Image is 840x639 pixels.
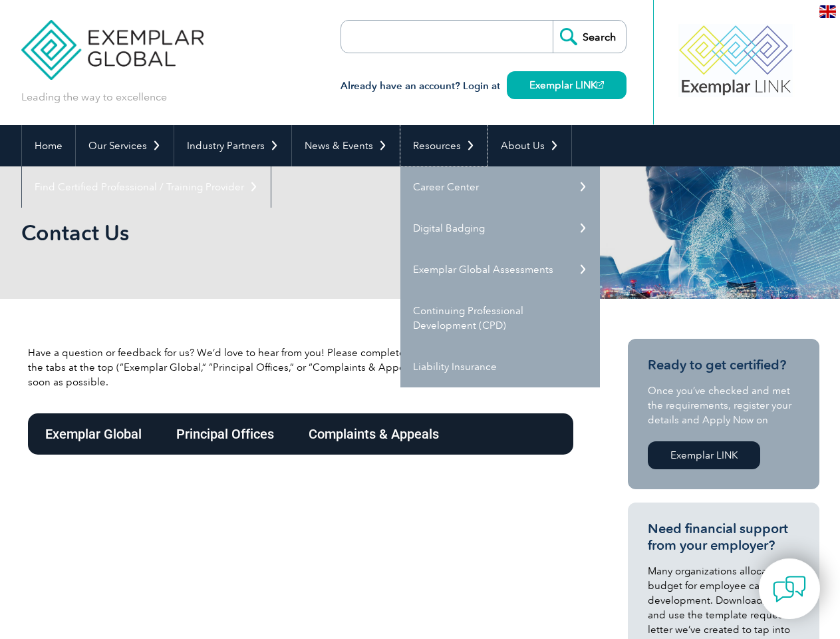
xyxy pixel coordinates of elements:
[21,90,167,105] p: Leading the way to excellence
[400,208,600,249] a: Digital Badging
[648,357,799,373] h3: Ready to get certified?
[22,166,271,208] a: Find Certified Professional / Training Provider
[648,521,799,554] h3: Need financial support from your employer?
[648,441,760,469] a: Exemplar LINK
[773,572,806,606] img: contact-chat.png
[174,125,291,166] a: Industry Partners
[159,413,291,455] div: Principal Offices
[400,249,600,290] a: Exemplar Global Assessments
[291,413,456,455] div: Complaints & Appeals
[488,125,571,166] a: About Us
[76,125,174,166] a: Our Services
[292,125,400,166] a: News & Events
[28,413,159,455] div: Exemplar Global
[597,81,604,89] img: open_square.png
[22,125,75,166] a: Home
[400,346,600,387] a: Liability Insurance
[400,166,600,208] a: Career Center
[21,220,532,246] h1: Contact Us
[400,290,600,346] a: Continuing Professional Development (CPD)
[553,21,626,53] input: Search
[648,383,799,427] p: Once you’ve checked and met the requirements, register your details and Apply Now on
[400,125,488,166] a: Resources
[341,78,627,95] h3: Already have an account? Login at
[28,345,573,389] p: Have a question or feedback for us? We’d love to hear from you! Please complete the form below by...
[819,5,836,18] img: en
[507,71,627,99] a: Exemplar LINK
